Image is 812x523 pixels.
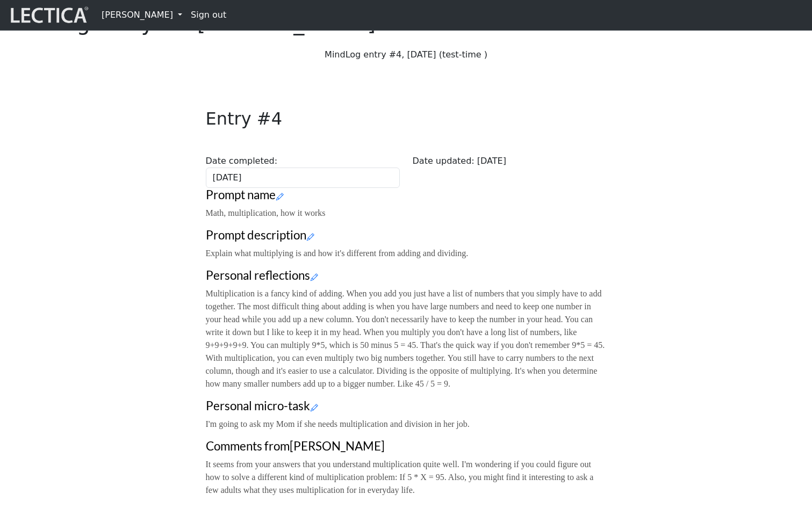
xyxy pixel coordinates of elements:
h2: Entry #4 [199,108,613,129]
a: [PERSON_NAME] [97,4,186,26]
p: Math, multiplication, how it works [206,207,607,220]
p: MindLog entry #4, [DATE] (test-time ) [206,48,607,61]
h3: Comments from [206,439,607,454]
span: [PERSON_NAME] [290,439,385,453]
h3: Prompt name [206,188,607,202]
p: Multiplication is a fancy kind of adding. When you add you just have a list of numbers that you s... [206,287,607,390]
h3: Prompt description [206,228,607,243]
h3: Personal micro-task [206,399,607,413]
h3: Personal reflections [206,268,607,283]
div: Date updated: [DATE] [406,155,613,188]
img: lecticalive [8,5,89,25]
p: Explain what multiplying is and how it's different from adding and dividing. [206,247,607,260]
a: Sign out [186,4,231,26]
label: Date completed: [206,155,278,168]
p: I'm going to ask my Mom if she needs multiplication and division in her job. [206,418,607,431]
p: It seems from your answers that you understand multiplication quite well. I'm wondering if you co... [206,458,607,497]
